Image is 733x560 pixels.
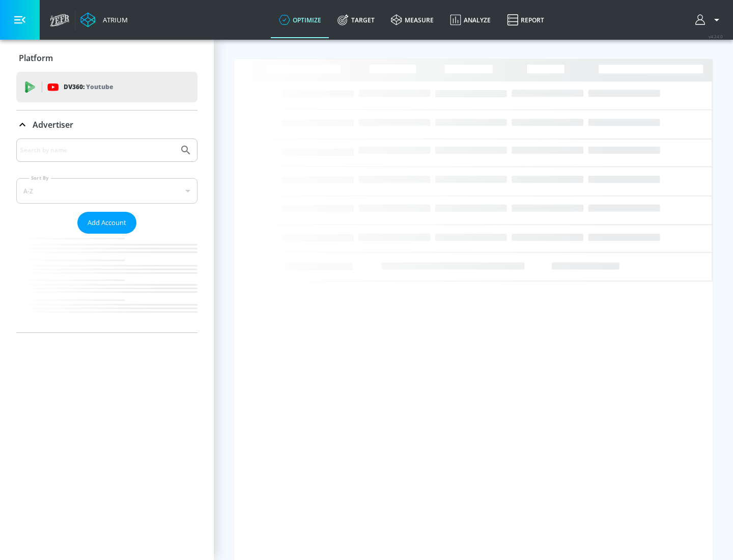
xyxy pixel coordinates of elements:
[16,72,198,102] div: DV360: Youtube
[499,2,552,38] a: Report
[16,178,198,204] div: A-Z
[88,217,126,229] span: Add Account
[99,15,128,24] div: Atrium
[19,52,53,64] p: Platform
[16,138,198,332] div: Advertiser
[383,2,442,38] a: measure
[29,175,51,181] label: Sort By
[442,2,499,38] a: Analyze
[77,212,136,234] button: Add Account
[16,234,198,332] nav: list of Advertiser
[80,12,128,27] a: Atrium
[64,81,113,93] p: DV360:
[16,110,198,139] div: Advertiser
[271,2,329,38] a: optimize
[16,44,198,72] div: Platform
[709,34,723,39] span: v 4.24.0
[20,144,175,157] input: Search by name
[33,119,73,130] p: Advertiser
[86,81,113,92] p: Youtube
[329,2,383,38] a: Target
